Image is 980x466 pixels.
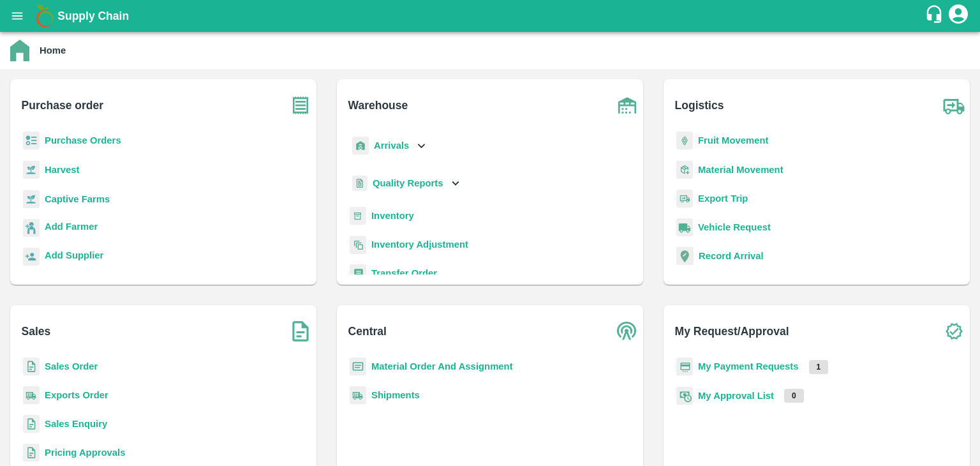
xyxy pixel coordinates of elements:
[371,390,420,400] a: Shipments
[10,40,29,61] img: home
[675,96,724,114] b: Logistics
[676,386,693,405] img: approval
[371,361,513,372] a: Material Order And Assignment
[371,211,414,221] a: Inventory
[676,357,693,376] img: payment
[45,447,125,458] a: Pricing Approvals
[45,194,110,204] a: Captive Farms
[57,10,129,22] b: Supply Chain
[350,357,366,376] img: centralMaterial
[350,132,429,160] div: Arrivals
[698,193,748,204] a: Export Trip
[352,137,369,155] img: whArrival
[57,7,924,25] a: Supply Chain
[45,220,98,237] a: Add Farmer
[23,160,40,179] img: harvest
[23,444,40,462] img: sales
[45,361,98,372] a: Sales Order
[350,207,366,225] img: whInventory
[938,315,970,347] img: check
[22,96,103,114] b: Purchase order
[350,170,463,197] div: Quality Reports
[350,386,366,405] img: shipments
[22,322,51,340] b: Sales
[23,248,40,266] img: supplier
[698,391,774,401] a: My Approval List
[40,45,66,56] b: Home
[23,386,40,405] img: shipments
[45,248,103,266] a: Add Supplier
[698,222,771,232] a: Vehicle Request
[32,3,57,29] img: logo
[3,1,32,31] button: open drawer
[676,132,693,150] img: fruit
[45,165,79,175] a: Harvest
[350,236,366,254] img: inventory
[348,322,387,340] b: Central
[611,89,643,121] img: warehouse
[45,222,98,232] b: Add Farmer
[23,415,40,433] img: sales
[23,132,40,150] img: reciept
[938,89,970,121] img: truck
[924,4,947,27] div: customer-support
[611,315,643,347] img: central
[352,176,367,192] img: qualityReport
[676,160,693,179] img: material
[371,239,468,250] a: Inventory Adjustment
[947,3,970,29] div: account of current user
[45,419,107,429] a: Sales Enquiry
[676,247,694,265] img: recordArrival
[23,190,40,209] img: harvest
[698,135,769,146] a: Fruit Movement
[350,264,366,283] img: whTransfer
[676,218,693,237] img: vehicle
[675,322,789,340] b: My Request/Approval
[784,389,804,403] p: 0
[371,268,437,278] a: Transfer Order
[374,140,409,151] b: Arrivals
[45,390,108,400] a: Exports Order
[348,96,408,114] b: Warehouse
[809,360,829,374] p: 1
[23,219,40,237] img: farmer
[23,357,40,376] img: sales
[699,251,764,261] a: Record Arrival
[45,250,103,260] b: Add Supplier
[698,165,783,175] a: Material Movement
[285,315,316,347] img: soSales
[676,190,693,208] img: delivery
[373,178,443,188] b: Quality Reports
[285,89,316,121] img: purchase
[45,135,121,146] a: Purchase Orders
[698,361,799,372] a: My Payment Requests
